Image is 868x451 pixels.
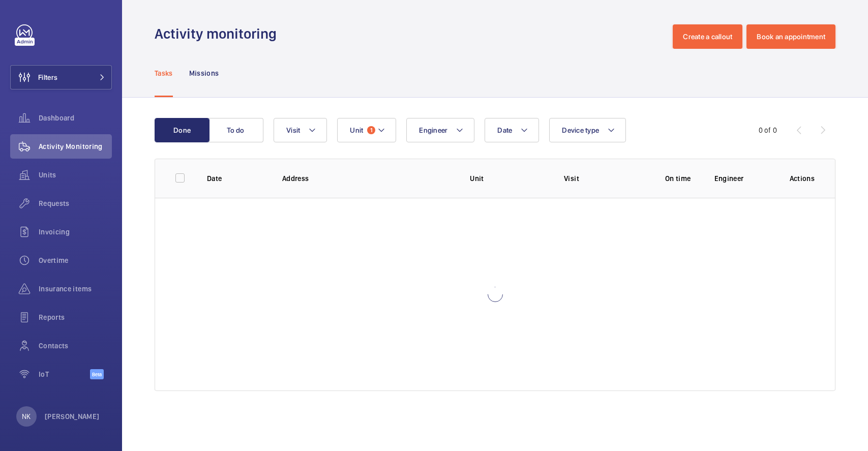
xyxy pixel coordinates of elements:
button: Filters [10,65,112,89]
button: Create a callout [673,24,742,49]
span: Activity Monitoring [39,141,112,152]
p: Date [207,173,266,184]
span: Filters [38,72,57,82]
button: Device type [549,118,626,142]
span: Invoicing [39,227,112,237]
button: Unit1 [337,118,396,142]
p: On time [658,173,698,184]
p: [PERSON_NAME] [45,411,100,422]
p: Missions [189,68,219,78]
button: To do [208,118,263,142]
button: Date [485,118,539,142]
button: Engineer [406,118,474,142]
span: 1 [367,126,375,134]
p: NK [22,411,31,422]
button: Book an appointment [746,24,835,49]
h1: Activity monitoring [155,24,283,43]
span: Unit [350,126,363,134]
p: Address [282,173,454,184]
p: Unit [470,173,548,184]
span: Engineer [419,126,447,134]
span: Beta [90,369,104,379]
span: Date [497,126,512,134]
span: Contacts [39,341,112,351]
span: Device type [562,126,599,134]
p: Visit [564,173,642,184]
span: Overtime [39,255,112,265]
p: Actions [790,173,815,184]
span: Insurance items [39,284,112,294]
span: Units [39,170,112,180]
div: 0 of 0 [759,125,777,135]
button: Done [155,118,209,142]
span: Dashboard [39,113,112,123]
p: Engineer [714,173,773,184]
span: Reports [39,312,112,322]
span: IoT [39,369,90,379]
span: Requests [39,198,112,208]
button: Visit [274,118,327,142]
p: Tasks [155,68,173,78]
span: Visit [286,126,300,134]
